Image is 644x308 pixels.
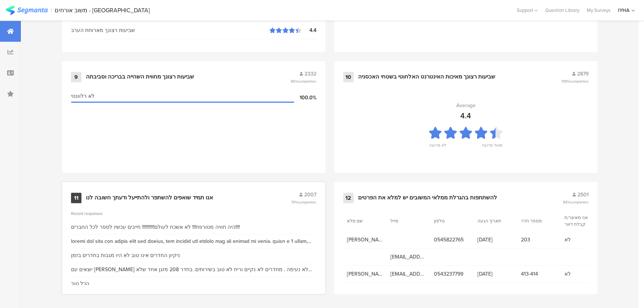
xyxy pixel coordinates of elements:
[564,270,600,278] span: לא
[541,7,583,14] a: Question Library
[343,72,354,82] div: 10
[71,211,316,216] div: Recent responses
[294,94,316,102] div: 100.0%
[517,4,538,16] div: Support
[71,72,81,82] div: 9
[577,70,589,78] span: 2879
[477,270,513,278] span: [DATE]
[347,218,380,224] section: שם מלא
[460,110,471,121] div: 4.4
[477,218,511,224] section: תאריך הגעה
[298,199,316,205] span: completion
[521,236,557,244] span: 203
[71,251,180,259] div: ניקיון החדרים אינו טוב לא היו מגבות בחדרים בזמן
[564,236,600,244] span: לא
[429,142,446,153] div: לא מרוצה
[456,102,476,109] div: Average
[291,199,316,205] span: 70%
[521,218,554,224] section: מספר חדר
[358,194,497,202] div: להשתתפות בהגרלת ממלאי המשובים יש למלא את הפרטים
[51,6,52,15] div: |
[86,73,194,81] div: שביעות רצונך מחווית השהייה בבריכה וסביבתה
[583,7,614,14] a: My Surveys
[71,280,89,288] div: הכל טוב
[390,270,426,278] span: [EMAIL_ADDRESS][DOMAIN_NAME]
[482,142,502,153] div: מאוד מרוצה
[570,199,589,205] span: completion
[390,218,424,224] section: מייל
[71,92,94,100] span: לא רלוונטי
[71,266,316,273] div: יוצאים עם [PERSON_NAME] לא נעימה . מחדרים לא נקיים וריח לא טוב בשירותים. בחדר 208 מזגן אחד שלא עו...
[434,236,470,244] span: 0545822765
[564,214,598,228] section: אני מאשר/ת קבלת דיוור
[302,26,316,34] div: 4.4
[434,270,470,278] span: 0543237799
[521,270,557,278] span: 413-414
[343,193,354,203] div: 12
[561,78,589,84] span: 100%
[71,237,316,245] div: loremi dol sita con adipis elit sed doeius, tem incidid utl etdolo mag ali enimad mi venia. quisn...
[86,194,213,202] div: אנו תמיד שואפים להשתפר ולהתייעל ודעתך חשובה לנו
[71,223,240,231] div: היה חוויה מטורפת!!! לא אשכח לעולם!!!!!!!!!!! חייבים עכשיו לספר לכל החברים!!!!
[347,270,383,278] span: [PERSON_NAME]
[570,78,589,84] span: completion
[304,191,316,199] span: 2007
[55,7,150,14] div: משוב אורחים - [GEOGRAPHIC_DATA]
[477,236,513,244] span: [DATE]
[71,26,270,34] div: שביעות רצונך מארוחת הערב
[298,78,316,84] span: completion
[71,193,81,203] div: 11
[305,70,316,78] span: 2332
[434,218,467,224] section: טלפון
[6,6,48,15] img: segmanta logo
[390,253,426,261] span: [EMAIL_ADDRESS][DOMAIN_NAME]
[618,7,629,14] div: IYHA
[291,78,316,84] span: 86%
[577,191,589,199] span: 2501
[358,73,495,81] div: שביעות רצונך מאיכות האינטרנט האלחוטי בשטחי האכסניה
[347,236,383,244] span: [PERSON_NAME]
[563,199,589,205] span: 88%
